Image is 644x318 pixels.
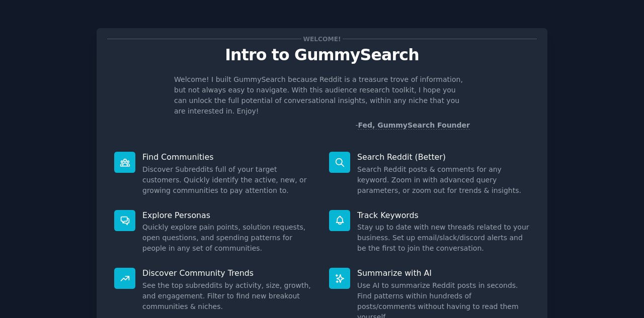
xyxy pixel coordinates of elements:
[357,268,530,278] p: Summarize with AI
[142,164,315,196] dd: Discover Subreddits full of your target customers. Quickly identify the active, new, or growing c...
[107,46,537,64] p: Intro to GummySearch
[357,164,530,196] dd: Search Reddit posts & comments for any keyword. Zoom in with advanced query parameters, or zoom o...
[355,120,470,131] div: -
[174,74,470,117] p: Welcome! I built GummySearch because Reddit is a treasure trove of information, but not always ea...
[142,222,315,254] dd: Quickly explore pain points, solution requests, open questions, and spending patterns for people ...
[358,121,470,130] a: Fed, GummySearch Founder
[357,222,530,254] dd: Stay up to date with new threads related to your business. Set up email/slack/discord alerts and ...
[142,280,315,312] dd: See the top subreddits by activity, size, growth, and engagement. Filter to find new breakout com...
[142,210,315,221] p: Explore Personas
[357,152,530,162] p: Search Reddit (Better)
[301,34,343,44] span: Welcome!
[142,152,315,162] p: Find Communities
[142,268,315,278] p: Discover Community Trends
[357,210,530,221] p: Track Keywords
